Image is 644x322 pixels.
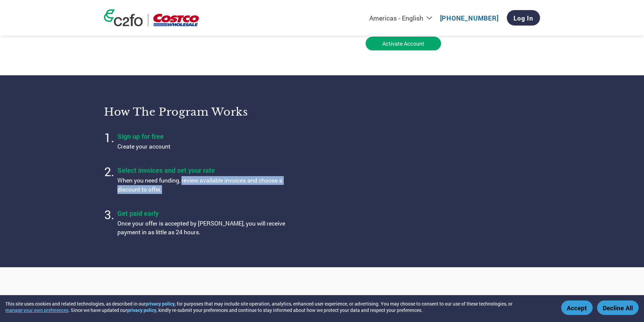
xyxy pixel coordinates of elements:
a: privacy policy [127,307,156,313]
a: privacy policy [146,300,175,307]
a: Log In [507,10,540,26]
p: Once your offer is accepted by [PERSON_NAME], you will receive payment in as little as 24 hours. [117,219,285,237]
a: [PHONE_NUMBER] [440,14,499,22]
button: Accept [561,300,593,315]
p: Create your account [117,142,285,151]
h4: Select invoices and set your rate [117,166,285,174]
img: c2fo logo [104,9,143,26]
button: manage your own preferences [5,307,68,313]
img: Costco [153,14,199,26]
p: When you need funding, review available invoices and choose a discount to offer. [117,176,285,194]
button: Decline All [597,300,639,315]
h4: Get paid early [117,209,285,217]
button: Activate Account [366,37,441,50]
div: This site uses cookies and related technologies, as described in our , for purposes that may incl... [5,300,551,313]
h4: Sign up for free [117,132,285,140]
h3: How the program works [104,105,314,119]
